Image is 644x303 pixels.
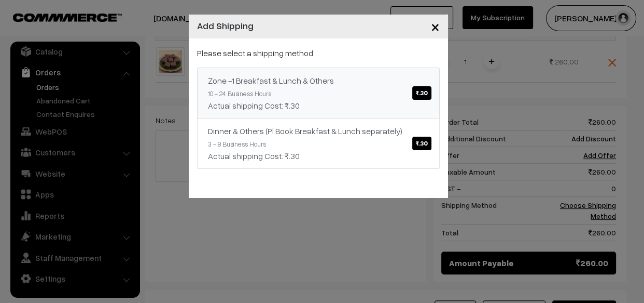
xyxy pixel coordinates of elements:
[197,118,440,169] a: Dinner & Others (Pl Book Breakfast & Lunch separately)₹.30 3 - 8 Business HoursActual shipping Co...
[208,99,429,112] div: Actual shipping Cost: ₹.30
[197,19,254,33] h4: Add Shipping
[208,125,429,137] div: Dinner & Others (Pl Book Breakfast & Lunch separately)
[412,86,431,100] span: ₹.30
[208,140,266,148] small: 3 - 8 Business Hours
[208,89,271,98] small: 10 - 24 Business Hours
[431,17,440,36] span: ×
[208,150,429,162] div: Actual shipping Cost: ₹.30
[197,68,440,118] a: Zone -1 Breakfast & Lunch & Others₹.30 10 - 24 Business HoursActual shipping Cost: ₹.30
[208,74,429,87] div: Zone -1 Breakfast & Lunch & Others
[412,137,431,150] span: ₹.30
[423,10,448,43] button: Close
[197,47,440,59] p: Please select a shipping method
